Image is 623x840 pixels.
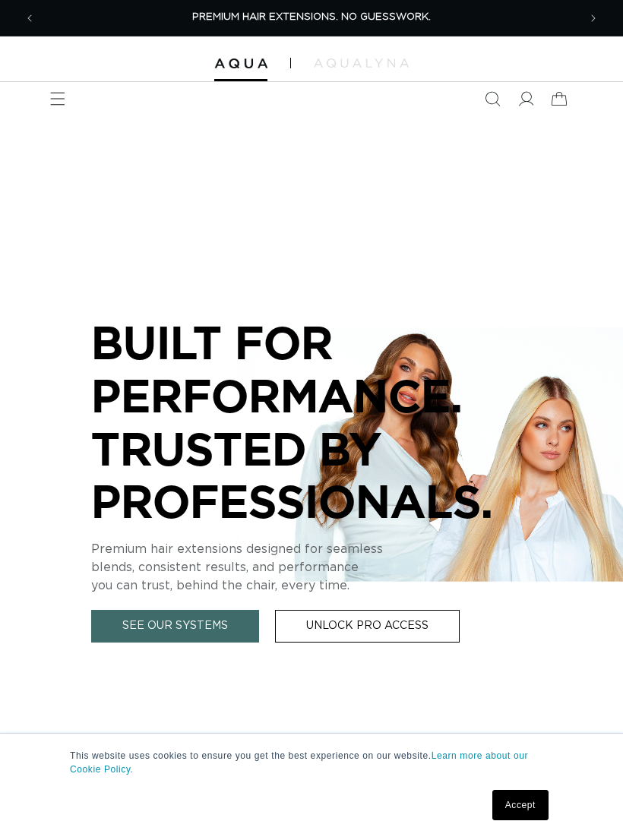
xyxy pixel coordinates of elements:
span: PREMIUM HAIR EXTENSIONS. NO GUESSWORK. [192,12,431,22]
a: See Our Systems [91,610,259,643]
img: aqualyna.com [314,58,409,68]
p: This website uses cookies to ensure you get the best experience on our website. [70,749,553,776]
button: Next announcement [577,2,610,35]
p: Premium hair extensions designed for seamless blends, consistent results, and performance you can... [91,540,532,595]
a: Unlock Pro Access [275,610,460,643]
a: Accept [492,790,549,820]
summary: Menu [41,82,74,115]
summary: Search [476,82,509,115]
p: BUILT FOR PERFORMANCE. TRUSTED BY PROFESSIONALS. [91,316,532,527]
button: Previous announcement [13,2,46,35]
img: Aqua Hair Extensions [214,58,267,69]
